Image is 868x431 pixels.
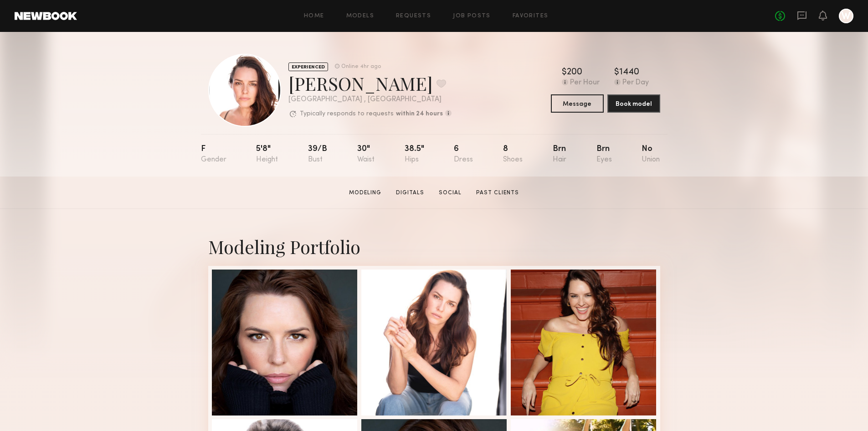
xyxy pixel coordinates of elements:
a: Social [435,189,465,197]
div: F [201,145,226,164]
div: $ [614,68,619,77]
div: 5'8" [256,145,278,164]
div: EXPERIENCED [288,62,328,71]
a: Past Clients [473,189,523,197]
b: within 24 hours [396,111,443,117]
a: Requests [396,13,431,19]
a: Modeling [345,189,385,197]
div: Modeling Portfolio [208,234,660,259]
div: Brn [553,145,566,164]
div: 39/b [308,145,327,164]
div: 30" [357,145,375,164]
div: [GEOGRAPHIC_DATA] , [GEOGRAPHIC_DATA] [288,96,452,104]
a: W [839,9,853,23]
div: 200 [567,68,582,77]
div: Online 4hr ago [341,64,381,70]
div: No [642,145,660,164]
a: Digitals [392,189,428,197]
a: Home [304,13,324,19]
div: 1440 [619,68,639,77]
a: Job Posts [453,13,491,19]
button: Book model [607,94,660,113]
div: 6 [454,145,473,164]
a: Favorites [513,13,549,19]
div: Per Day [622,79,649,87]
div: Brn [596,145,612,164]
div: Per Hour [570,79,600,87]
p: Typically responds to requests [300,111,394,117]
div: 38.5" [405,145,424,164]
div: [PERSON_NAME] [288,71,452,95]
a: Models [346,13,374,19]
div: $ [562,68,567,77]
button: Message [551,94,604,113]
div: 8 [503,145,523,164]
